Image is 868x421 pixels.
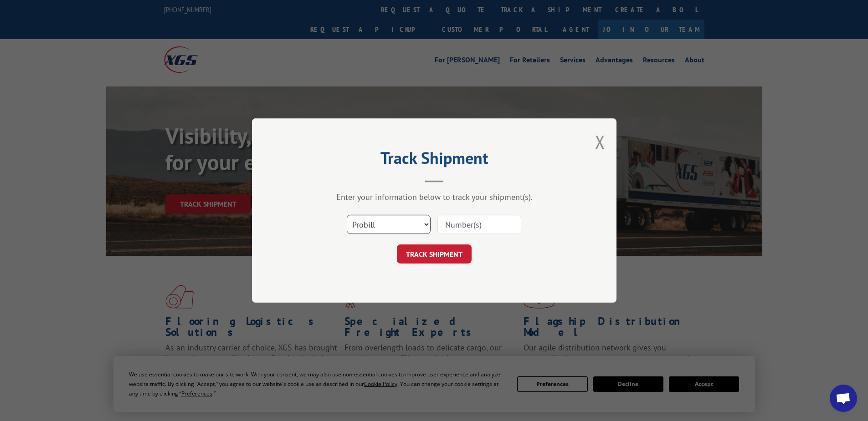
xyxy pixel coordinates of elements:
[830,385,857,412] div: Open chat
[298,192,571,202] div: Enter your information below to track your shipment(s).
[298,152,571,169] h2: Track Shipment
[397,244,472,264] button: TRACK SHIPMENT
[437,215,521,234] input: Number(s)
[595,130,605,154] button: Close modal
